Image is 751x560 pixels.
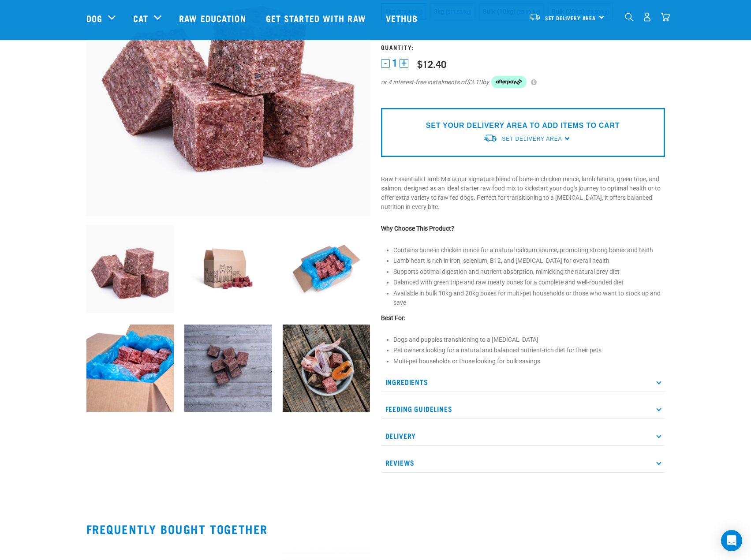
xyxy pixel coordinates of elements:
[377,0,429,36] a: Vethub
[170,0,257,36] a: Raw Education
[393,256,665,265] li: Lamb heart is rich in iron, selenium, B12, and [MEDICAL_DATA] for overall health
[86,522,665,536] h2: Frequently bought together
[283,225,370,313] img: Raw Essentials Bulk 10kg Raw Dog Food Box
[625,13,633,21] img: home-icon-1@2x.png
[721,530,742,551] div: Open Intercom Messenger
[381,372,665,392] p: Ingredients
[257,0,377,36] a: Get started with Raw
[467,78,482,87] span: $3.10
[400,59,408,68] button: +
[393,267,665,276] li: Supports optimal digestion and nutrient absorption, mimicking the natural prey diet
[381,175,665,212] p: Raw Essentials Lamb Mix is our signature blend of bone-in chicken mince, lamb hearts, green tripe...
[545,16,596,19] span: Set Delivery Area
[86,225,174,313] img: ?1041 RE Lamb Mix 01
[381,225,454,232] strong: Why Choose This Product?
[86,11,102,25] a: Dog
[491,76,527,88] img: Afterpay
[392,59,397,68] span: 1
[393,246,665,255] li: Contains bone-in chicken mince for a natural calcium source, promoting strong bones and teeth
[426,120,620,131] p: SET YOUR DELIVERY AREA TO ADD ITEMS TO CART
[381,399,665,419] p: Feeding Guidelines
[393,335,665,344] li: Dogs and puppies transitioning to a [MEDICAL_DATA]
[643,12,652,22] img: user.png
[661,12,670,22] img: home-icon@2x.png
[184,325,272,412] img: Lamb Mix
[381,453,665,473] p: Reviews
[381,59,390,68] button: -
[393,346,665,355] li: Pet owners looking for a natural and balanced nutrient-rich diet for their pets.
[529,13,541,21] img: van-moving.png
[393,357,665,366] li: Multi-pet households or those looking for bulk savings
[393,289,665,307] li: Available in bulk 10kg and 20kg boxes for multi-pet households or those who want to stock up and ...
[86,325,174,412] img: Raw Essentials 2024 July2597
[283,325,370,412] img: Assortment of Raw Essentials Ingredients Including, Salmon Fillet, Cubed Beef And Tripe, Turkey W...
[502,136,562,142] span: Set Delivery Area
[393,278,665,287] li: Balanced with green tripe and raw meaty bones for a complete and well-rounded diet
[381,314,405,321] strong: Best For:
[483,134,497,143] img: van-moving.png
[381,44,665,50] h3: Quantity:
[184,225,272,313] img: Raw Essentials Bulk 10kg Raw Dog Food Box Exterior Design
[133,11,148,25] a: Cat
[417,58,446,69] div: $12.40
[381,76,665,88] div: or 4 interest-free instalments of by
[381,426,665,446] p: Delivery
